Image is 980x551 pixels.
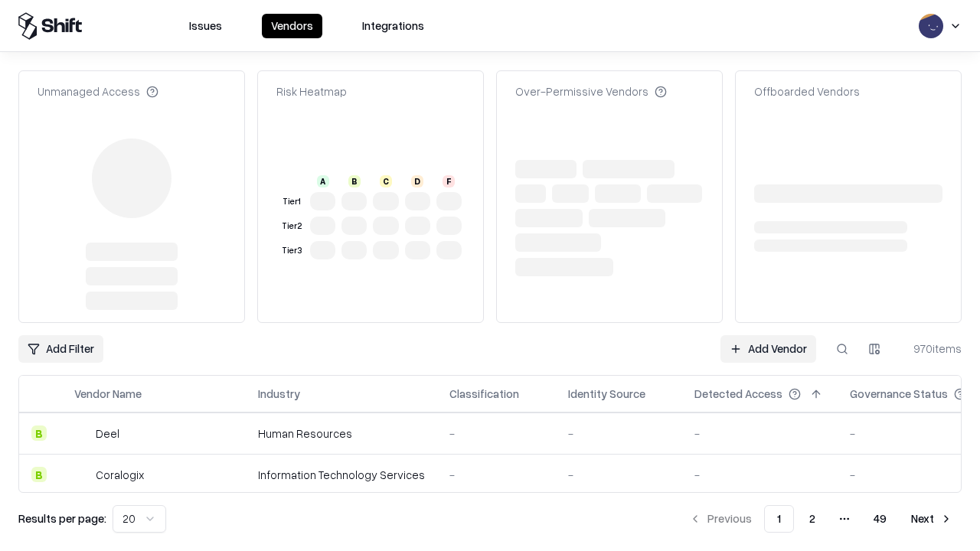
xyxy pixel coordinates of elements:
div: Risk Heatmap [276,83,347,99]
button: Integrations [353,14,433,38]
img: Coralogix [74,467,90,482]
div: - [568,467,670,483]
div: Tier 2 [279,220,304,233]
div: F [443,175,455,187]
button: Issues [180,14,231,38]
div: Classification [449,386,519,402]
button: Next [902,505,962,533]
div: Information Technology Services [258,467,425,483]
div: - [568,425,670,442]
div: Deel [96,425,119,442]
img: Deel [74,425,90,441]
div: Detected Access [694,386,782,402]
p: Results per page: [18,510,106,527]
div: Industry [258,386,300,402]
div: Governance Status [850,386,948,402]
div: C [380,175,392,187]
div: - [694,425,825,442]
div: Over-Permissive Vendors [515,83,667,99]
div: Identity Source [568,386,645,402]
button: 49 [861,505,899,533]
button: 1 [764,505,794,533]
button: 2 [797,505,828,533]
div: B [348,175,361,187]
div: B [31,425,47,441]
div: A [317,175,329,187]
a: Add Vendor [720,335,816,363]
nav: pagination [680,505,962,533]
div: Unmanaged Access [38,83,158,99]
button: Add Filter [18,335,103,363]
div: Tier 3 [279,244,304,257]
button: Vendors [262,14,322,38]
div: Coralogix [96,467,144,483]
div: Tier 1 [279,195,304,208]
div: D [411,175,423,187]
div: - [449,425,544,442]
div: - [449,467,544,483]
div: Vendor Name [74,386,142,402]
div: Offboarded Vendors [754,83,860,99]
div: B [31,467,47,482]
div: Human Resources [258,425,425,442]
div: - [694,467,825,483]
div: 970 items [900,341,962,357]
